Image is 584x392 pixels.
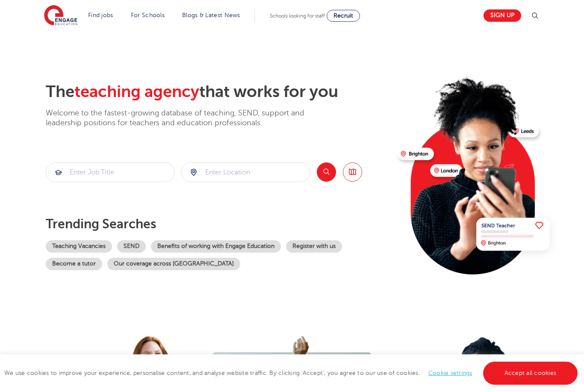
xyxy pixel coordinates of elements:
a: Our coverage across [GEOGRAPHIC_DATA] [107,258,240,270]
a: Blogs & Latest News [182,12,240,18]
div: Submit [181,162,310,182]
a: For Schools [131,12,165,18]
a: SEND [117,240,146,253]
a: Benefits of working with Engage Education [151,240,281,253]
div: Submit [46,162,175,182]
input: Submit [46,163,174,182]
button: Search [317,162,336,182]
span: Schools looking for staff [270,13,325,19]
span: We use cookies to improve your experience, personalise content, and analyse website traffic. By c... [4,370,580,376]
input: Submit [182,163,310,182]
a: Teaching Vacancies [46,240,112,253]
a: Recruit [327,10,360,22]
h2: The that works for you [46,82,391,102]
a: Cookie settings [428,370,472,376]
a: Become a tutor [46,258,102,270]
span: Recruit [333,12,353,19]
a: Register with us [286,240,342,253]
a: Sign up [484,9,521,22]
a: Find jobs [88,12,113,18]
p: Welcome to the fastest-growing database of teaching, SEND, support and leadership positions for t... [46,108,328,128]
span: teaching agency [74,83,199,101]
a: Accept all cookies [483,362,578,385]
p: Trending searches [46,216,391,232]
img: Engage Education [44,5,77,27]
